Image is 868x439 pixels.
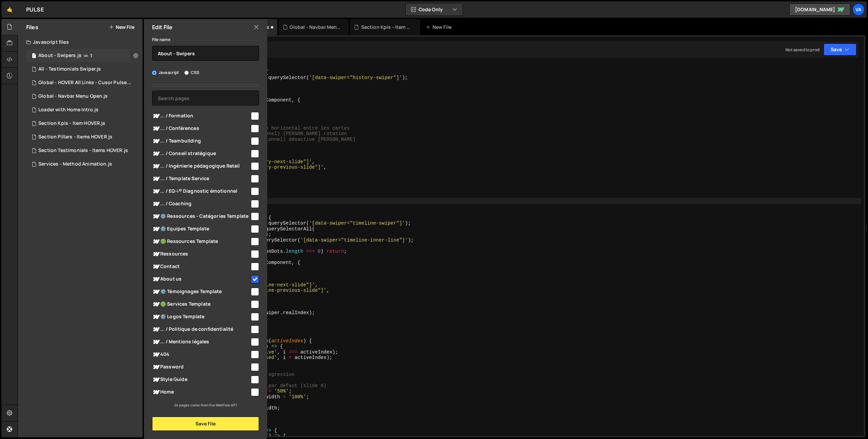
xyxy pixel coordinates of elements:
div: 16253/43838.js [26,49,143,62]
div: Services - Method Animation.js [38,161,112,167]
span: 🟢 Services Template [152,300,250,308]
span: About us [152,275,250,283]
span: Home [152,388,250,396]
span: ... / Politique de confidentialité [152,325,250,333]
span: Ressources [152,250,250,258]
div: 16253/44878.js [26,157,143,171]
span: ⚙️ Ressources - Catégories Template [152,212,250,221]
div: Section Kpis - Item HOVER.js [361,24,412,31]
span: ... / Coaching [152,200,250,208]
span: 🟢 Ressources Template [152,237,250,246]
label: File name [152,36,170,43]
div: Global - HOVER All Links - Cusor Pulse.js [38,80,132,86]
button: Save File [152,417,259,431]
span: Password [152,363,250,371]
span: ... / Ingénierie pédagogique Retail [152,162,250,170]
div: Section Testimonials - Items HOVER.js [38,148,128,154]
div: All - Testimonials Swiper.js [38,66,101,72]
span: ... / Conseil stratégique [152,150,250,158]
span: ... / Formation [152,112,250,120]
div: 16253/45227.js [26,103,143,117]
span: ... / Mentions légales [152,338,250,346]
input: Search pages [152,91,259,106]
div: 16253/44429.js [26,130,143,144]
span: ... / EQ-i® Diagnostic émotionnel [152,187,250,195]
label: CSS [184,69,199,76]
div: 16253/44426.js [26,90,143,103]
span: Style Guide [152,376,250,384]
div: Javascript files [18,35,143,49]
input: CSS [184,71,189,75]
div: 16253/45780.js [26,62,143,76]
input: Name [152,46,259,61]
h2: Files [26,23,38,31]
div: Section Pillars - Items HOVER.js [38,134,112,140]
label: Javascript [152,69,179,76]
div: Section Kpis - Item HOVER.js [38,120,105,127]
div: 16253/45676.js [26,76,145,90]
small: 24 pages come from the Webflow API [174,403,237,407]
div: Global - Navbar Menu Open.js [38,93,108,99]
span: ⚙️ Témoignages Template [152,288,250,296]
span: ... / Conférences [152,125,250,133]
span: Contact [152,263,250,271]
div: New File [426,24,454,31]
div: 16253/45325.js [26,144,143,157]
div: Global - Navbar Menu Open.js [290,24,340,31]
a: Va [852,3,865,16]
span: ... / Teambuilding [152,137,250,145]
span: ... / Template Service [152,175,250,183]
button: Code Only [406,3,463,16]
div: 16253/44485.js [26,117,143,130]
span: 404 [152,350,250,359]
span: ⚙️ Equipes Template [152,225,250,233]
div: Loader with Home Intro.js [38,107,98,113]
div: About - Swipers.js [38,53,81,59]
span: ⚙️ Logos Template [152,313,250,321]
input: Javascript [152,71,156,75]
a: 🤙 [1,1,18,18]
button: Save [824,43,856,56]
h2: Edit File [152,23,172,31]
span: 1 [32,54,36,59]
button: New File [109,24,134,30]
div: Not saved to prod [786,47,819,53]
div: PULSE [26,5,44,14]
span: 1 [90,53,92,58]
a: [DOMAIN_NAME] [789,3,850,16]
